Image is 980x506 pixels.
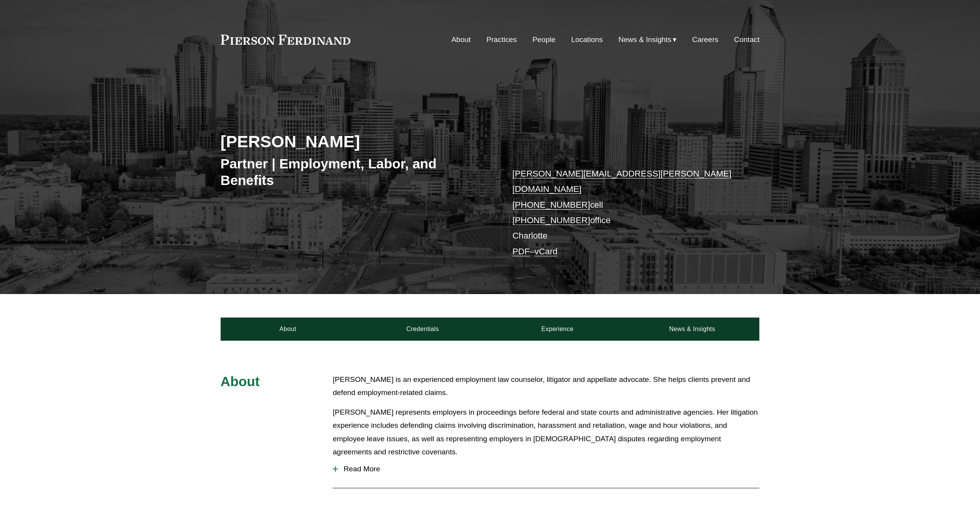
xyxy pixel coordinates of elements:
[571,32,603,47] a: Locations
[333,406,759,459] p: [PERSON_NAME] represents employers in proceedings before federal and state courts and administrat...
[221,318,355,341] a: About
[618,32,677,47] a: folder dropdown
[692,32,718,47] a: Careers
[513,200,590,210] a: [PHONE_NUMBER]
[221,155,490,189] h3: Partner | Employment, Labor, and Benefits
[533,32,556,47] a: People
[513,169,732,194] a: [PERSON_NAME][EMAIL_ADDRESS][PERSON_NAME][DOMAIN_NAME]
[333,373,759,400] p: [PERSON_NAME] is an experienced employment law counselor, litigator and appellate advocate. She h...
[333,459,759,479] button: Read More
[625,318,759,341] a: News & Insights
[486,32,517,47] a: Practices
[513,215,590,225] a: [PHONE_NUMBER]
[451,32,471,47] a: About
[355,318,490,341] a: Credentials
[534,247,558,256] a: vCard
[618,33,672,47] span: News & Insights
[734,32,759,47] a: Contact
[338,465,759,473] span: Read More
[221,374,260,389] span: About
[513,247,530,256] a: PDF
[513,166,737,259] p: cell office Charlotte –
[221,131,490,151] h2: [PERSON_NAME]
[490,318,625,341] a: Experience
